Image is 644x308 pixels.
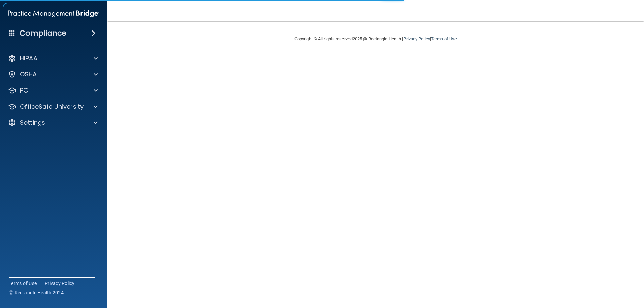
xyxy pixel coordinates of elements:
h4: Compliance [20,28,66,38]
p: HIPAA [20,54,37,62]
a: Terms of Use [9,280,37,287]
div: Copyright © All rights reserved 2025 @ Rectangle Health | | [253,28,498,50]
a: PCI [8,86,98,95]
a: OfficeSafe University [8,103,98,111]
a: Privacy Policy [45,280,75,287]
a: Settings [8,119,98,127]
p: OfficeSafe University [20,103,84,111]
span: Ⓒ Rectangle Health 2024 [9,289,64,296]
a: OSHA [8,70,98,78]
p: Settings [20,119,45,127]
img: PMB logo [8,7,99,20]
p: PCI [20,86,30,95]
p: OSHA [20,70,37,78]
a: HIPAA [8,54,98,62]
a: Privacy Policy [403,36,430,41]
a: Terms of Use [431,36,457,41]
